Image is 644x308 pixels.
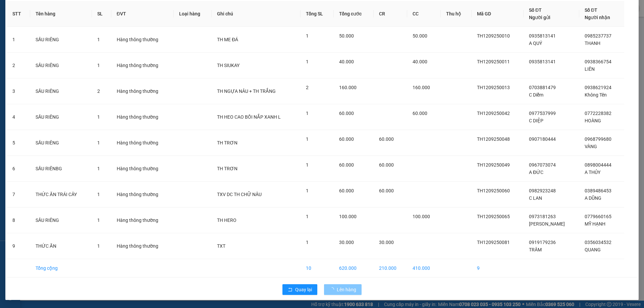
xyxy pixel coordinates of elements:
[413,85,430,90] span: 160.000
[306,136,309,142] span: 1
[30,53,92,78] td: SẦU RIÊNG
[306,33,309,39] span: 1
[301,259,334,278] td: 10
[30,233,92,259] td: THỨC ĂN
[585,41,600,46] span: THANH
[7,233,30,259] td: 9
[477,214,510,219] span: TH1209250065
[111,53,174,78] td: Hàng thông thường
[339,240,354,245] span: 30.000
[7,156,30,182] td: 6
[306,111,309,116] span: 1
[585,15,610,20] span: Người nhận
[217,63,239,68] span: TH SIUKAY
[282,284,317,295] button: rollbackQuay lại
[529,59,556,64] span: 0935813141
[472,259,524,278] td: 9
[306,85,309,90] span: 2
[30,182,92,207] td: THỨC ĂN TRÁI CÂY
[111,130,174,156] td: Hàng thông thường
[413,214,430,219] span: 100.000
[212,1,301,27] th: Ghi chú
[529,7,542,13] span: Số ĐT
[7,182,30,207] td: 7
[585,66,595,72] span: LIÊN
[339,162,354,168] span: 60.000
[529,214,556,219] span: 0973181263
[30,78,92,104] td: SẦU RIÊNG
[301,1,334,27] th: Tổng SL
[337,286,356,293] span: Lên hàng
[92,1,111,27] th: SL
[413,59,427,64] span: 40.000
[7,53,30,78] td: 2
[529,240,556,245] span: 0919179236
[306,59,309,64] span: 1
[97,114,100,120] span: 1
[585,59,611,64] span: 0938366754
[379,188,394,193] span: 60.000
[288,287,292,293] span: rollback
[585,247,601,252] span: QUANG
[30,259,92,278] td: Tổng cộng
[30,1,92,27] th: Tên hàng
[7,78,30,104] td: 3
[111,156,174,182] td: Hàng thông thường
[217,37,238,42] span: TH ME ĐÁ
[30,156,92,182] td: SẦU RIÊNBG
[413,111,427,116] span: 60.000
[7,104,30,130] td: 4
[585,221,605,227] span: MỸ HẠNH
[477,111,510,116] span: TH1209250042
[379,136,394,142] span: 60.000
[529,15,550,20] span: Người gửi
[7,207,30,233] td: 8
[585,111,611,116] span: 0772228382
[472,1,524,27] th: Mã GD
[529,195,542,201] span: C LAN
[7,130,30,156] td: 5
[217,88,276,94] span: TH NGỰA NÂU + TH TRẮNG
[529,33,556,39] span: 0935813141
[339,188,354,193] span: 60.000
[585,33,611,39] span: 0985237737
[477,85,510,90] span: TH1209250013
[339,85,357,90] span: 160.000
[374,1,407,27] th: CR
[529,118,543,123] span: C DIỆP
[585,188,611,193] span: 0389486453
[111,182,174,207] td: Hàng thông thường
[324,284,362,295] button: Lên hàng
[407,259,441,278] td: 410.000
[111,104,174,130] td: Hàng thông thường
[529,41,542,46] span: A QUÝ
[97,37,100,42] span: 1
[97,243,100,249] span: 1
[339,136,354,142] span: 60.000
[374,259,407,278] td: 210.000
[529,162,556,168] span: 0967073074
[339,214,357,219] span: 100.000
[413,33,427,39] span: 50.000
[306,162,309,168] span: 1
[529,221,565,227] span: [PERSON_NAME]
[111,27,174,53] td: Hàng thông thường
[217,114,281,120] span: TH HEO CAO BỒI NẮP XANH L
[306,188,309,193] span: 1
[379,240,394,245] span: 30.000
[217,218,236,223] span: TH HERO
[97,192,100,197] span: 1
[30,104,92,130] td: SẦU RIÊNG
[111,233,174,259] td: Hàng thông thường
[334,259,373,278] td: 620.000
[585,85,611,90] span: 0938621924
[339,59,354,64] span: 40.000
[585,118,601,123] span: HOÀNG
[529,170,543,175] span: A ĐỨC
[111,207,174,233] td: Hàng thông thường
[529,92,543,98] span: C Diễm
[174,1,212,27] th: Loại hàng
[329,287,337,292] span: loading
[585,92,607,98] span: Không Tên
[30,207,92,233] td: SẦU RIÊNG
